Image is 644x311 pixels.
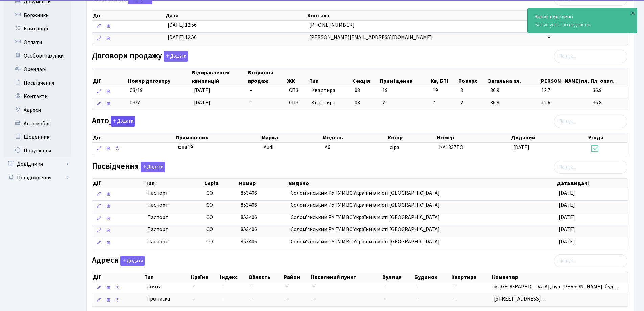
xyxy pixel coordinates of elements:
[588,133,628,142] th: Угода
[3,130,71,144] a: Щоденник
[3,90,71,103] a: Контакти
[387,133,436,142] th: Колір
[250,99,252,106] span: -
[382,87,388,94] span: 19
[439,143,463,151] span: KA1337TO
[322,133,387,142] th: Модель
[490,87,536,94] span: 36.9
[3,157,71,171] a: Довідники
[559,201,575,209] span: [DATE]
[92,272,144,282] th: Дії
[325,143,330,151] span: A6
[241,226,257,233] span: 853406
[222,283,224,290] span: -
[307,11,545,20] th: Контакт
[593,99,625,107] span: 36.8
[92,116,135,127] label: Авто
[146,295,170,303] span: Прописка
[352,68,380,86] th: Секція
[194,99,210,106] span: [DATE]
[139,161,165,173] a: Додати
[491,272,628,282] th: Коментар
[291,189,440,197] span: Солом’янським РУ ГУ МВС України в місті [GEOGRAPHIC_DATA]
[92,68,127,86] th: Дії
[309,68,352,86] th: Тип
[453,283,455,290] span: -
[288,179,556,188] th: Видано
[241,238,257,245] span: 853406
[534,13,573,20] strong: Запис видалено
[92,256,145,266] label: Адреси
[204,179,238,188] th: Серія
[559,238,575,245] span: [DATE]
[414,272,451,282] th: Будинок
[286,283,288,290] span: -
[487,68,539,86] th: Загальна пл.
[554,161,627,174] input: Пошук...
[250,87,252,94] span: -
[190,272,220,282] th: Країна
[222,295,224,303] span: -
[355,99,360,106] span: 03
[559,189,575,197] span: [DATE]
[433,87,455,94] span: 19
[289,87,306,94] span: СП3
[3,63,71,76] a: Орендарі
[168,21,197,29] span: [DATE] 12:56
[494,295,546,303] span: [STREET_ADDRESS]…
[146,283,162,291] span: Почта
[3,144,71,157] a: Порушення
[289,99,306,107] span: СП3
[3,117,71,130] a: Автомобілі
[541,87,587,94] span: 12.7
[309,34,432,41] span: [PERSON_NAME][EMAIL_ADDRESS][DOMAIN_NAME]
[510,133,588,142] th: Доданий
[168,34,197,41] span: [DATE] 12:56
[92,133,175,142] th: Дії
[92,51,188,62] label: Договори продажу
[206,238,213,245] span: СО
[416,295,419,303] span: -
[313,283,315,290] span: -
[382,272,414,282] th: Вулиця
[130,99,140,106] span: 03/7
[460,87,485,94] span: 3
[593,87,625,94] span: 36.9
[458,68,487,86] th: Поверх
[382,99,385,106] span: 7
[175,133,261,142] th: Приміщення
[147,214,201,221] span: Паспорт
[3,22,71,36] a: Квитанції
[109,115,135,127] a: Додати
[120,256,145,266] button: Адреси
[191,68,247,86] th: Відправлення квитанцій
[513,143,529,151] span: [DATE]
[490,99,536,107] span: 36.8
[247,68,286,86] th: Вторинна продаж
[206,226,213,233] span: СО
[238,179,288,188] th: Номер
[165,11,307,20] th: Дата
[309,21,355,29] span: [PHONE_NUMBER]
[355,87,360,94] span: 03
[145,179,204,188] th: Тип
[291,226,440,233] span: Солом’янським РУ ГУ МВС України в місті [GEOGRAPHIC_DATA]
[3,103,71,117] a: Адреси
[241,214,257,221] span: 853406
[147,226,201,234] span: Паспорт
[92,162,165,172] label: Посвідчення
[548,34,550,41] span: -
[554,254,627,267] input: Пошук...
[147,201,201,209] span: Паспорт
[3,8,71,22] a: Боржники
[436,133,510,142] th: Номер
[313,295,315,303] span: -
[130,87,143,94] span: 03/19
[194,87,210,94] span: [DATE]
[193,295,217,303] span: -
[164,51,188,62] button: Договори продажу
[379,68,430,86] th: Приміщення
[206,189,213,197] span: СО
[241,189,257,197] span: 853406
[554,50,627,63] input: Пошук...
